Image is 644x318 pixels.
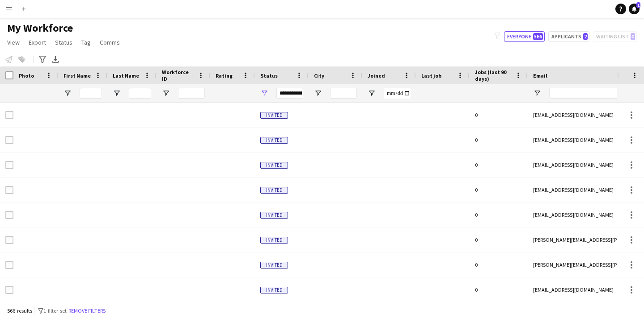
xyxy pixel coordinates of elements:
[19,72,34,79] span: Photo
[5,161,13,169] input: Row Selection is disabled for this row (unchecked)
[43,307,67,314] span: 1 filter set
[384,88,411,99] input: Joined Filter Input
[162,69,194,82] span: Workforce ID
[64,89,72,97] button: Open Filter Menu
[260,162,288,169] span: Invited
[470,202,528,227] div: 0
[100,38,120,46] span: Comms
[4,37,23,48] a: View
[470,103,528,127] div: 0
[5,186,13,194] input: Row Selection is disabled for this row (unchecked)
[55,38,72,46] span: Status
[533,89,541,97] button: Open Filter Menu
[470,227,528,252] div: 0
[80,88,102,99] input: First Name Filter Input
[548,31,589,42] button: Applicants2
[113,72,139,79] span: Last Name
[5,236,13,244] input: Row Selection is disabled for this row (unchecked)
[533,33,543,40] span: 566
[368,89,376,97] button: Open Filter Menu
[162,89,170,97] button: Open Filter Menu
[260,262,288,268] span: Invited
[260,72,278,79] span: Status
[29,38,46,46] span: Export
[5,111,13,119] input: Row Selection is disabled for this row (unchecked)
[470,153,528,177] div: 0
[470,277,528,302] div: 0
[129,88,151,99] input: Last Name Filter Input
[5,261,13,269] input: Row Selection is disabled for this row (unchecked)
[5,286,13,294] input: Row Selection is disabled for this row (unchecked)
[260,137,288,144] span: Invited
[37,54,48,65] app-action-btn: Advanced filters
[216,72,233,79] span: Rating
[636,2,640,8] span: 1
[330,88,357,99] input: City Filter Input
[5,211,13,219] input: Row Selection is disabled for this row (unchecked)
[421,72,441,79] span: Last job
[113,89,121,97] button: Open Filter Menu
[7,21,73,35] span: My Workforce
[470,128,528,152] div: 0
[504,31,545,42] button: Everyone566
[475,69,512,82] span: Jobs (last 90 days)
[260,287,288,293] span: Invited
[583,33,588,40] span: 2
[260,187,288,194] span: Invited
[314,72,324,79] span: City
[81,38,91,46] span: Tag
[260,212,288,219] span: Invited
[260,112,288,119] span: Invited
[368,72,385,79] span: Joined
[67,306,107,316] button: Remove filters
[260,89,268,97] button: Open Filter Menu
[51,37,76,48] a: Status
[5,136,13,144] input: Row Selection is disabled for this row (unchecked)
[314,89,322,97] button: Open Filter Menu
[178,88,205,99] input: Workforce ID Filter Input
[25,37,50,48] a: Export
[64,72,91,79] span: First Name
[78,37,94,48] a: Tag
[260,237,288,244] span: Invited
[7,38,20,46] span: View
[533,72,547,79] span: Email
[50,54,61,65] app-action-btn: Export XLSX
[470,252,528,277] div: 0
[96,37,123,48] a: Comms
[629,4,640,14] a: 1
[470,178,528,202] div: 0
